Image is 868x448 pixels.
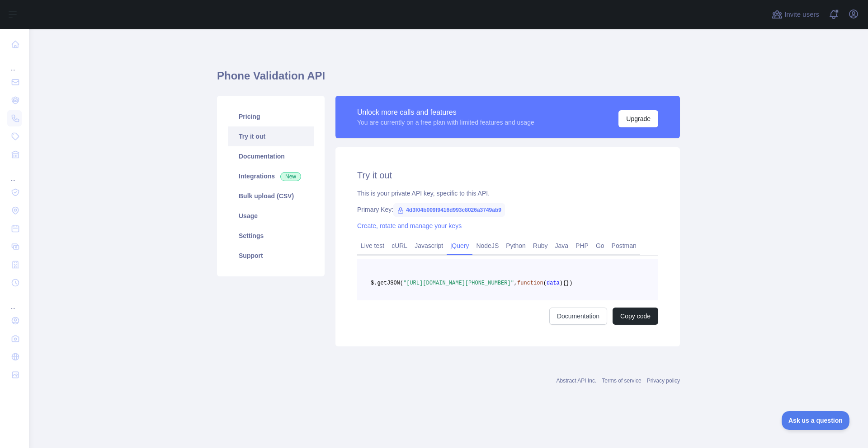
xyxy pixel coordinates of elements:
a: Try it out [228,126,314,146]
a: PHP [572,238,592,253]
span: 4d3f04b009f9416d993c8026a3749ab9 [393,203,505,217]
a: Postman [608,238,640,253]
a: Javascript [411,238,447,253]
span: data [547,280,560,286]
div: Unlock more calls and features [357,107,534,118]
a: Go [592,238,608,253]
a: Documentation [228,146,314,166]
span: "[URL][DOMAIN_NAME][PHONE_NUMBER]" [403,280,514,286]
a: Support [228,246,314,266]
a: Create, rotate and manage your keys [357,222,462,229]
span: ( [543,280,547,286]
a: Ruby [529,238,552,253]
span: }) [566,280,572,286]
a: Pricing [228,107,314,126]
span: Invite users [784,9,819,20]
h2: Try it out [357,169,658,182]
iframe: Toggle Customer Support [782,411,850,430]
div: This is your private API key, specific to this API. [357,189,658,198]
button: Copy code [613,308,658,325]
a: Usage [228,206,314,226]
span: { [563,280,566,286]
a: jQuery [447,238,472,253]
a: Java [552,238,572,253]
div: ... [7,54,22,72]
span: function [517,280,543,286]
span: $.getJSON( [371,280,403,286]
h1: Phone Validation API [217,69,680,90]
a: Python [502,238,529,253]
a: Settings [228,226,314,246]
div: You are currently on a free plan with limited features and usage [357,118,534,127]
div: ... [7,164,22,182]
span: New [280,172,301,181]
button: Upgrade [618,110,658,127]
a: Privacy policy [647,378,680,384]
div: Primary Key: [357,205,658,214]
a: NodeJS [472,238,502,253]
span: , [514,280,517,286]
a: Abstract API Inc. [557,378,597,384]
button: Invite users [770,7,821,22]
div: ... [7,293,22,311]
a: Terms of service [602,378,641,384]
a: Integrations New [228,166,314,186]
span: ) [560,280,563,286]
a: Documentation [549,308,607,325]
a: cURL [388,238,411,253]
a: Bulk upload (CSV) [228,186,314,206]
a: Live test [357,238,388,253]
